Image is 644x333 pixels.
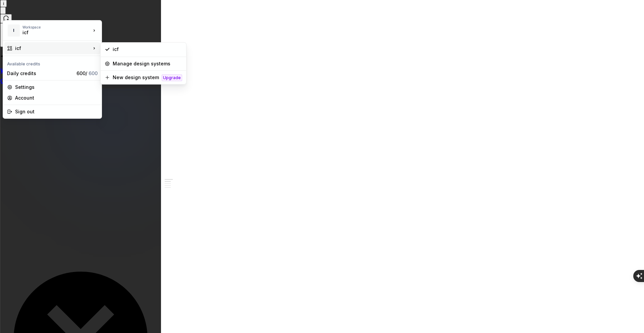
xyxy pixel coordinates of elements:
[8,24,20,37] div: I
[15,108,98,115] div: Sign out
[15,84,98,91] div: Settings
[15,95,98,101] div: Account
[113,74,159,81] div: New design system
[4,57,100,68] div: Available credits
[113,60,182,67] div: Manage design systems
[162,74,182,81] div: Upgrade
[22,29,79,36] div: icf
[113,46,182,53] div: icf
[76,70,98,76] span: 600 /
[7,70,74,77] div: Daily credits
[15,45,91,52] div: icf
[89,70,98,76] span: 600
[22,25,91,29] div: Workspace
